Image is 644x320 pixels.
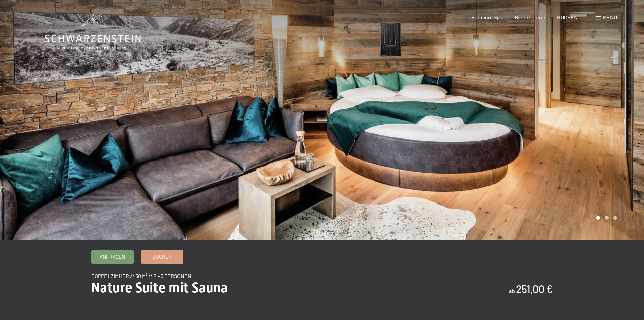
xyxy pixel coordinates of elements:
b: 251,00 € [516,283,553,295]
span: Buchen [152,253,172,260]
span: Doppelzimmer // 50 m² // 2 - 3 Personen [91,273,191,279]
span: Menü [603,14,617,20]
span: ab [509,287,515,294]
span: Nature Suite mit Sauna [91,280,228,296]
a: Bildergalerie [515,14,545,20]
span: Anfragen [100,253,125,260]
a: Buchen [141,251,183,263]
a: BUCHEN [557,14,578,20]
a: Premium Spa [471,14,502,20]
a: Anfragen [92,251,133,263]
